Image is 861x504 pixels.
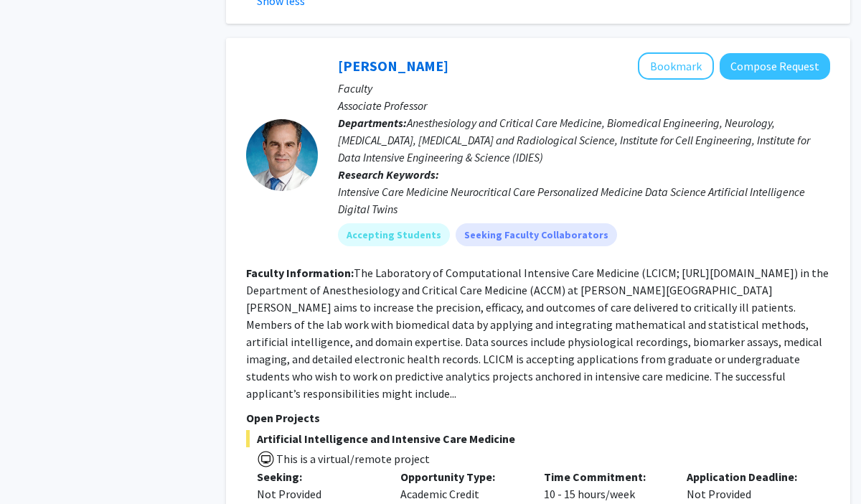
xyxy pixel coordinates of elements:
[338,97,830,114] p: Associate Professor
[720,53,830,80] button: Compose Request to Robert Stevens
[687,468,809,485] p: Application Deadline:
[338,80,830,97] p: Faculty
[338,116,407,130] b: Departments:
[246,430,830,447] span: Artificial Intelligence and Intensive Care Medicine
[676,468,819,503] div: Not Provided
[338,167,439,182] b: Research Keywords:
[638,52,714,80] button: Add Robert Stevens to Bookmarks
[338,57,448,75] a: [PERSON_NAME]
[257,468,379,485] p: Seeking:
[246,266,354,280] b: Faculty Information:
[275,452,430,466] span: This is a virtual/remote project
[246,266,829,401] fg-read-more: The Laboratory of Computational Intensive Care Medicine (LCICM; [URL][DOMAIN_NAME]) in the Depart...
[456,223,617,246] mat-chip: Seeking Faculty Collaborators
[246,409,830,426] p: Open Projects
[400,468,522,485] p: Opportunity Type:
[533,468,677,503] div: 10 - 15 hours/week
[257,485,379,503] div: Not Provided
[338,116,810,164] span: Anesthesiology and Critical Care Medicine, Biomedical Engineering, Neurology, [MEDICAL_DATA], [ME...
[544,468,666,485] p: Time Commitment:
[338,223,450,246] mat-chip: Accepting Students
[338,183,830,218] div: Intensive Care Medicine Neurocritical Care Personalized Medicine Data Science Artificial Intellig...
[390,468,533,503] div: Academic Credit
[11,439,61,493] iframe: Chat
